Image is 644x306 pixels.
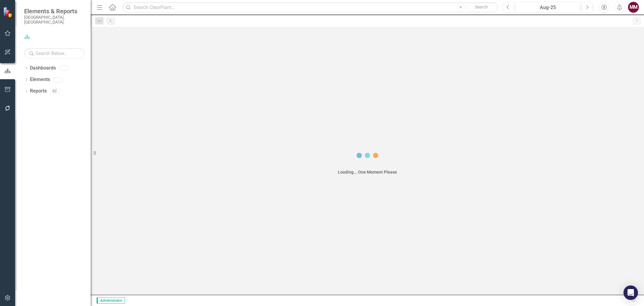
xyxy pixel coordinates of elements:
img: ClearPoint Strategy [3,7,14,18]
span: Search [475,5,488,9]
a: Elements [30,76,50,83]
div: Open Intercom Messenger [623,285,638,300]
div: Loading... One Moment Please [338,169,397,175]
div: 62 [50,89,59,94]
input: Search ClearPoint... [122,2,498,13]
small: [GEOGRAPHIC_DATA], [GEOGRAPHIC_DATA] [24,15,85,25]
div: Aug-25 [518,4,578,11]
input: Search Below... [24,48,85,59]
button: Aug-25 [516,2,580,13]
a: Dashboards [30,65,56,72]
button: MM [628,2,639,13]
span: Elements & Reports [24,8,85,15]
a: Reports [30,88,47,95]
button: Search [466,3,497,11]
span: Administrator [97,298,125,304]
